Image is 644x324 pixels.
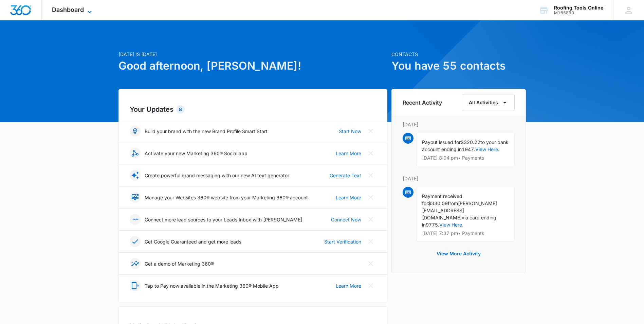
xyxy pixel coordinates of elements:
[339,128,361,135] a: Start Now
[145,128,268,135] p: Build your brand with the new Brand Profile Smart Start
[118,51,387,58] p: [DATE] is [DATE]
[336,194,361,201] a: Learn More
[422,156,509,160] p: [DATE] 8:04 pm • Payments
[403,121,515,128] p: [DATE]
[426,222,439,228] span: 9775.
[422,231,509,236] p: [DATE] 7:37 pm • Payments
[130,104,376,114] h2: Your Updates
[145,260,214,267] p: Get a demo of Marketing 360®
[403,98,442,107] h6: Recent Activity
[365,214,376,225] button: Close
[422,139,461,145] span: Payout issued for
[461,139,480,145] span: $320.22
[391,58,526,74] h1: You have 55 contacts
[439,222,463,228] a: View Here.
[554,5,603,11] div: account name
[324,238,361,245] a: Start Verification
[145,238,241,245] p: Get Google Guaranteed and get more leads
[330,172,361,179] a: Generate Text
[336,150,361,157] a: Learn More
[365,236,376,247] button: Close
[145,282,279,289] p: Tap to Pay now available in the Marketing 360® Mobile App
[145,150,247,157] p: Activate your new Marketing 360® Social app
[391,51,526,58] p: Contacts
[331,216,361,223] a: Connect Now
[145,172,289,179] p: Create powerful brand messaging with our new AI text generator
[176,105,185,113] div: 8
[422,193,462,206] span: Payment received for
[118,58,387,74] h1: Good afternoon, [PERSON_NAME]!
[52,6,84,13] span: Dashboard
[458,200,497,206] span: [PERSON_NAME]
[430,246,487,262] button: View More Activity
[428,200,448,206] span: $330.09
[365,280,376,291] button: Close
[462,146,475,152] span: 1947.
[365,126,376,137] button: Close
[448,200,458,206] span: from
[462,94,515,111] button: All Activities
[145,194,308,201] p: Manage your Websites 360® website from your Marketing 360® account
[145,216,302,223] p: Connect more lead sources to your Leads Inbox with [PERSON_NAME]
[554,11,603,15] div: account id
[336,282,361,289] a: Learn More
[365,170,376,181] button: Close
[365,192,376,203] button: Close
[365,258,376,269] button: Close
[403,175,515,182] p: [DATE]
[422,208,464,220] span: [EMAIL_ADDRESS][DOMAIN_NAME]
[365,148,376,159] button: Close
[475,146,499,152] a: View Here.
